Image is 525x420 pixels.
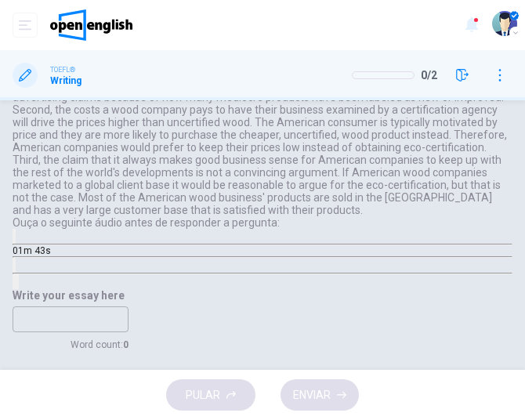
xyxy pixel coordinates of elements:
[50,9,132,41] img: OpenEnglish logo
[13,289,129,302] h6: Write your essay here
[13,216,512,229] h6: Ouça o seguinte áudio antes de responder a pergunta :
[13,258,16,273] button: Clique para ver a transcrição do áudio
[50,75,81,86] h1: Writing
[421,70,437,81] span: 0 / 2
[71,339,129,351] h6: Word count :
[50,64,75,75] span: TOEFL®
[13,13,38,38] button: open mobile menu
[123,339,129,350] strong: 0
[13,245,51,256] span: 01m 43s
[13,103,512,154] h6: Second, the costs a wood company pays to have their business examined by a certification agency w...
[492,11,517,36] img: Profile picture
[13,154,512,216] h6: Third, the claim that it always makes good business sense for American companies to keep up with ...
